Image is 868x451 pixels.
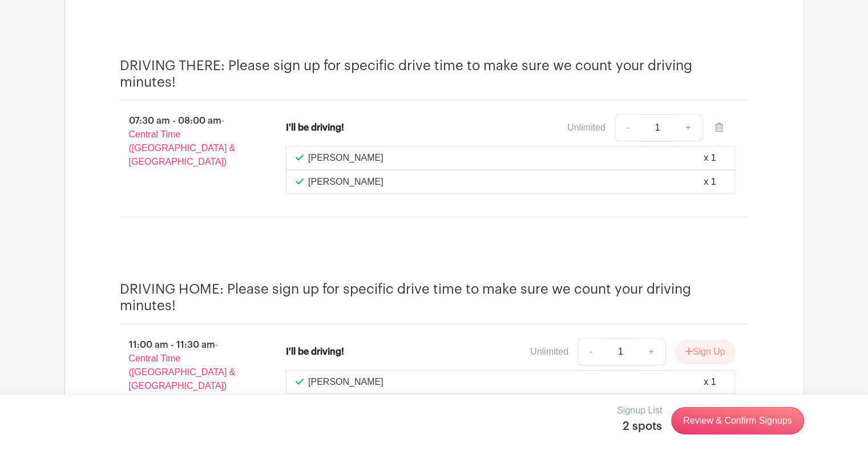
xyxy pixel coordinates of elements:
[308,151,383,165] p: [PERSON_NAME]
[286,121,344,135] div: I'll be driving!
[704,175,716,189] div: x 1
[637,338,665,365] a: +
[567,121,605,135] div: Unlimited
[120,58,749,91] h4: DRIVING THERE: Please sign up for specific drive time to make sure we count your driving minutes!
[615,114,641,141] a: -
[671,407,804,434] a: Review & Confirm Signups
[120,281,749,314] h4: DRIVING HOME: Please sign up for specific drive time to make sure we count your driving minutes!
[308,175,383,189] p: [PERSON_NAME]
[530,345,568,359] div: Unlimited
[617,420,662,433] h5: 2 spots
[674,114,703,141] a: +
[578,338,604,365] a: -
[617,404,662,417] p: Signup List
[675,340,735,364] button: Sign Up
[286,345,344,359] div: I'll be driving!
[704,151,716,165] div: x 1
[308,375,383,389] p: [PERSON_NAME]
[102,109,268,173] p: 07:30 am - 08:00 am
[704,375,716,389] div: x 1
[102,334,268,397] p: 11:00 am - 11:30 am
[129,340,236,391] span: - Central Time ([GEOGRAPHIC_DATA] & [GEOGRAPHIC_DATA])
